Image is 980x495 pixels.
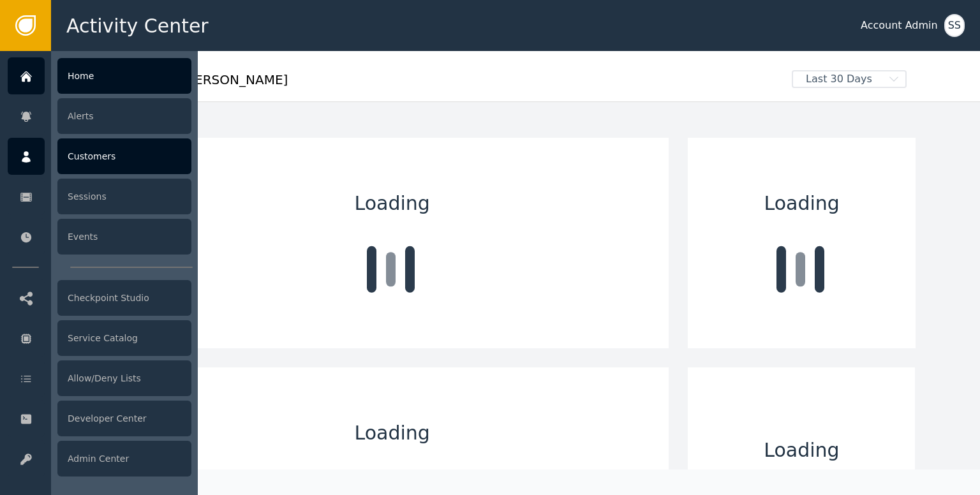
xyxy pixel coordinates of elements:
[783,70,916,88] button: Last 30 Days
[764,436,839,464] span: Loading
[66,11,209,40] span: Activity Center
[57,219,191,255] div: Events
[764,189,840,218] span: Loading
[57,179,191,214] div: Sessions
[57,98,191,134] div: Alerts
[57,441,191,477] div: Admin Center
[115,70,783,98] div: Welcome , [PERSON_NAME]
[8,98,191,135] a: Alerts
[8,279,191,316] a: Checkpoint Studio
[57,401,191,436] div: Developer Center
[793,71,885,87] span: Last 30 Days
[944,14,965,37] button: SS
[8,218,191,255] a: Events
[57,280,191,316] div: Checkpoint Studio
[8,400,191,437] a: Developer Center
[8,360,191,397] a: Allow/Deny Lists
[57,58,191,94] div: Home
[8,57,191,94] a: Home
[57,360,191,396] div: Allow/Deny Lists
[355,418,430,447] span: Loading
[8,178,191,215] a: Sessions
[861,18,938,33] div: Account Admin
[57,320,191,356] div: Service Catalog
[8,320,191,357] a: Service Catalog
[8,440,191,477] a: Admin Center
[57,138,191,174] div: Customers
[8,138,191,175] a: Customers
[355,189,430,218] span: Loading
